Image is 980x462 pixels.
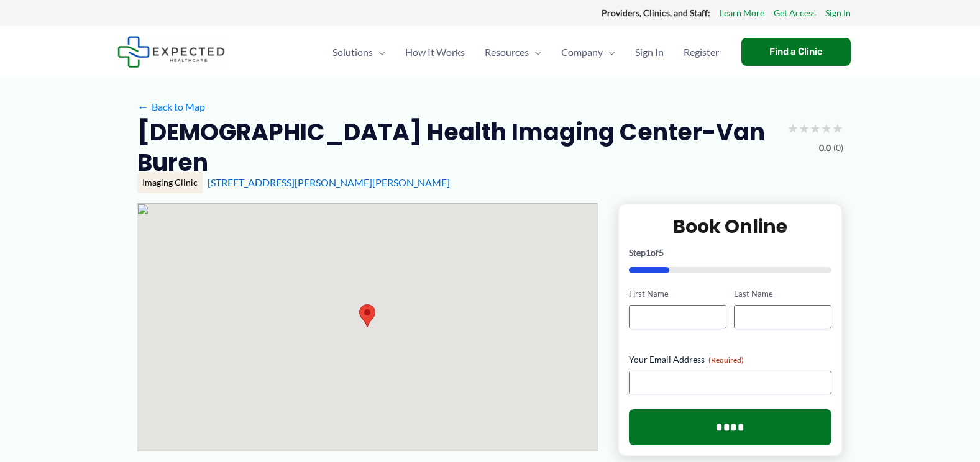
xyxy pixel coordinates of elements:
nav: Primary Site Navigation [323,30,729,74]
a: CompanyMenu Toggle [551,30,625,74]
img: Expected Healthcare Logo - side, dark font, small [117,36,225,68]
a: Sign In [825,5,851,21]
a: ResourcesMenu Toggle [475,30,551,74]
span: Sign In [635,30,664,74]
a: Sign In [625,30,674,74]
span: 1 [646,247,651,258]
span: Menu Toggle [603,30,615,74]
span: Solutions [332,30,373,74]
h2: [DEMOGRAPHIC_DATA] Health Imaging Center-Van Buren [137,117,777,178]
label: Last Name [734,288,831,300]
span: ★ [810,117,821,140]
a: Get Access [774,5,816,21]
strong: Providers, Clinics, and Staff: [602,7,710,18]
span: Company [561,30,603,74]
span: ★ [799,117,810,140]
span: (0) [833,140,843,156]
span: ★ [821,117,832,140]
a: How It Works [395,30,475,74]
span: 5 [659,247,664,258]
a: Learn More [720,5,764,21]
div: Imaging Clinic [137,172,203,193]
span: (Required) [708,355,744,365]
a: Register [674,30,729,74]
span: How It Works [405,30,465,74]
a: SolutionsMenu Toggle [323,30,395,74]
p: Step of [629,248,832,257]
span: Register [684,30,719,74]
h2: Book Online [629,214,832,238]
span: Menu Toggle [529,30,541,74]
span: Resources [485,30,529,74]
label: First Name [629,288,726,300]
span: 0.0 [819,140,831,156]
span: Menu Toggle [373,30,385,74]
span: ★ [787,117,799,140]
label: Your Email Address [629,353,832,366]
a: Find a Clinic [741,38,851,66]
a: [STREET_ADDRESS][PERSON_NAME][PERSON_NAME] [208,176,450,188]
span: ★ [832,117,843,140]
span: ← [137,101,149,112]
a: ←Back to Map [137,97,205,116]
